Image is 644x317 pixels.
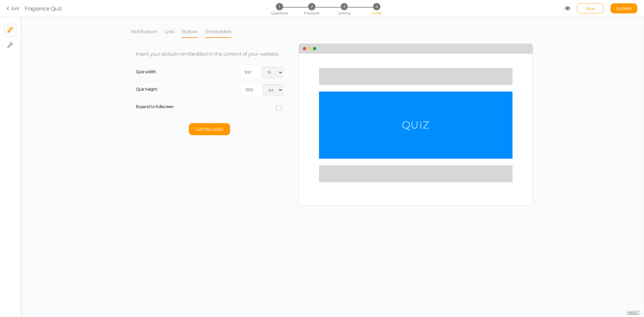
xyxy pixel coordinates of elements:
span: Questions [271,11,288,15]
span: Publish [616,6,632,11]
span: Help? [627,309,640,315]
a: Link [164,25,175,38]
div: Save [577,3,604,13]
li: Embedded [205,25,238,38]
span: 3 [341,3,348,10]
span: Install [372,11,381,15]
span: Insert your pickzen embedded in the content of your website. [136,51,279,57]
li: 2 Products [296,3,327,10]
a: Embedded [205,25,232,38]
span: QUIZ [402,119,430,131]
li: Link [164,25,181,38]
span: Quiz width [136,69,156,74]
li: Notification [131,25,164,38]
span: 2 [308,3,315,10]
li: 3 Linking [329,3,360,10]
a: Button [181,25,198,38]
a: Notification [131,25,158,38]
div: Fragrance Quiz [24,4,62,12]
li: 1 Questions [264,3,295,10]
span: Quiz height [136,87,157,92]
li: 4 Install [361,3,392,10]
span: Save [586,6,595,11]
span: 4 [373,3,380,10]
span: Linking [338,11,350,15]
button: Get the code [189,123,230,135]
a: Exit [7,5,19,12]
span: 1 [276,3,283,10]
span: Get the code [196,126,223,132]
li: Button [181,25,205,38]
span: Products [304,11,320,15]
span: Expand to fullscreen [136,104,174,109]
